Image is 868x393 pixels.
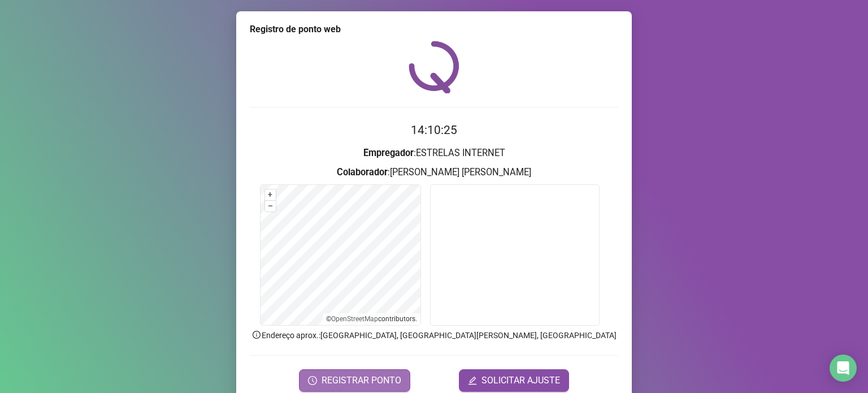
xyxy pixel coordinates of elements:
[251,330,262,340] span: info-circle
[250,23,618,36] div: Registro de ponto web
[250,146,618,161] h3: : ESTRELAS INTERNET
[411,123,457,137] time: 14:10:25
[363,148,414,158] strong: Empregador
[409,41,459,93] img: QRPoint
[322,374,401,387] span: REGISTRAR PONTO
[308,376,317,385] span: clock-circle
[250,165,618,180] h3: : [PERSON_NAME] [PERSON_NAME]
[326,315,417,323] li: © contributors.
[468,376,477,385] span: edit
[265,189,276,200] button: +
[337,167,388,178] strong: Colaborador
[331,315,378,323] a: OpenStreetMap
[265,201,276,211] button: –
[481,374,560,387] span: SOLICITAR AJUSTE
[250,329,618,342] p: Endereço aprox. : [GEOGRAPHIC_DATA], [GEOGRAPHIC_DATA][PERSON_NAME], [GEOGRAPHIC_DATA]
[299,369,410,392] button: REGISTRAR PONTO
[459,369,569,392] button: editSOLICITAR AJUSTE
[830,355,857,382] div: Open Intercom Messenger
